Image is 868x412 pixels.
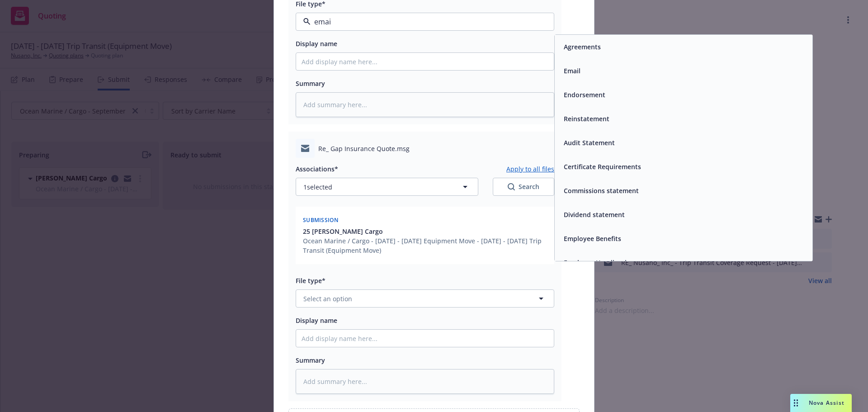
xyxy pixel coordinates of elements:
[809,399,844,407] span: Nova Assist
[564,258,628,267] button: Employee Handbook
[790,394,852,412] button: Nova Assist
[790,394,802,412] div: Drag to move
[564,234,621,243] button: Employee Benefits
